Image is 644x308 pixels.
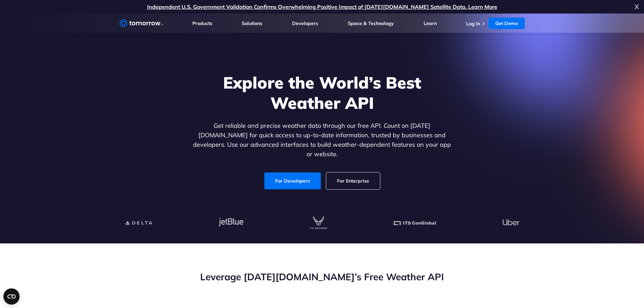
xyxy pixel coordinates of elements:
a: Home link [119,18,163,28]
a: Get Demo [488,18,525,29]
button: Open CMP widget [3,288,20,305]
a: For Enterprise [326,172,380,189]
h2: Leverage [DATE][DOMAIN_NAME]’s Free Weather API [119,270,525,283]
p: Get reliable and precise weather data through our free API. Count on [DATE][DOMAIN_NAME] for quic... [192,121,453,159]
a: Learn [424,20,437,26]
a: For Developers [264,172,321,189]
a: Products [192,20,212,26]
a: Log In [466,21,480,27]
h1: Explore the World’s Best Weather API [192,72,453,113]
a: Solutions [242,20,262,26]
a: Independent U.S. Government Validation Confirms Overwhelming Positive Impact of [DATE][DOMAIN_NAM... [147,3,497,10]
a: Space & Technology [348,20,394,26]
a: Developers [292,20,318,26]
